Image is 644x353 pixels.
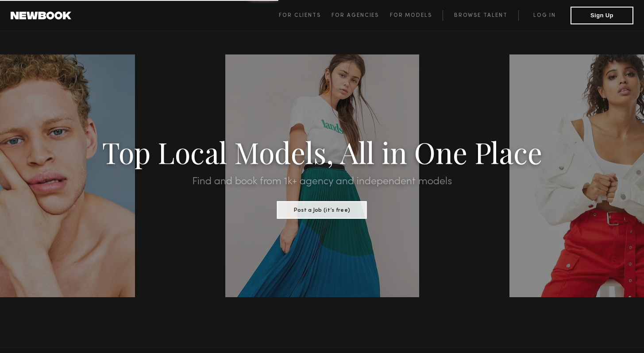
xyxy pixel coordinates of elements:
[279,13,321,18] span: For Clients
[48,176,596,187] h2: Find and book from 1k+ agency and independent models
[277,204,367,214] a: Post a Job (it’s free)
[277,201,367,219] button: Post a Job (it’s free)
[390,10,443,21] a: For Models
[443,10,518,21] a: Browse Talent
[332,13,379,18] span: For Agencies
[279,10,332,21] a: For Clients
[518,10,571,21] a: Log in
[48,138,596,166] h1: Top Local Models, All in One Place
[332,10,389,21] a: For Agencies
[390,13,432,18] span: For Models
[571,7,633,24] button: Sign Up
